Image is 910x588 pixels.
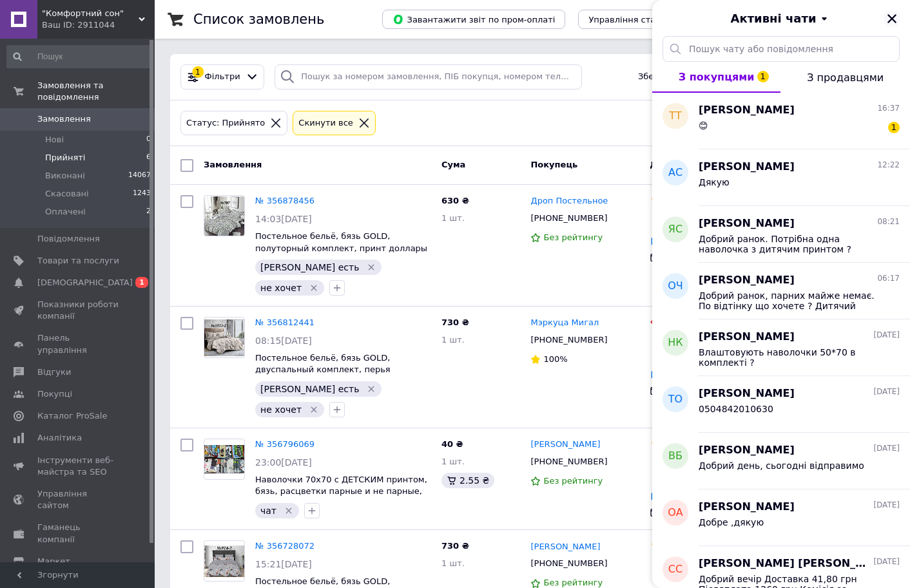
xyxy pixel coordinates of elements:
span: 1 шт. [441,335,465,345]
span: З покупцями [679,71,755,83]
div: [PHONE_NUMBER] [528,555,610,572]
span: Управління статусами [588,15,687,24]
span: 14067 [128,170,151,182]
span: Доставка та оплата [650,160,745,169]
div: 1 [192,66,204,78]
span: [PERSON_NAME] [699,273,795,288]
span: Прийняті [45,152,85,164]
span: ВБ [668,449,682,464]
span: Товари та послуги [37,255,119,267]
span: 630 ₴ [441,196,469,205]
span: Маркет [37,556,70,567]
span: Повідомлення [37,233,100,245]
span: 08:15[DATE] [255,336,312,346]
div: [PHONE_NUMBER] [528,210,610,227]
span: 1 [135,277,148,288]
span: Управління сайтом [37,488,119,511]
span: [DATE] [873,443,900,454]
span: 1243 [133,188,151,200]
span: Влаштовують наволочки 50*70 в комплекті ? [699,347,882,368]
span: Показники роботи компанії [37,299,119,322]
span: 6 [146,152,151,164]
span: Добрий ранок, парних майже немає. По відтінку що хочете ? Дитячий принт не підійде ? [699,290,882,311]
svg: Видалити мітку [366,262,376,272]
img: Фото товару [204,545,244,577]
span: Аналітика [37,432,82,444]
span: 2 [146,206,151,218]
span: Інструменти веб-майстра та SEO [37,455,119,478]
span: Гаманець компанії [37,522,119,545]
a: Фото товару [204,439,245,480]
span: З продавцями [807,71,884,84]
span: [DATE] [873,556,900,567]
button: НК[PERSON_NAME][DATE]Влаштовують наволочки 50*70 в комплекті ? [652,319,910,376]
span: 15:21[DATE] [255,559,312,569]
span: Фільтри [205,71,240,83]
input: Пошук чату або повідомлення [663,36,900,62]
span: Замовлення [204,160,262,169]
a: Дроп Постельное [530,195,608,207]
span: ОЧ [668,279,683,294]
h1: Список замовлень [193,12,324,27]
span: 08:21 [877,216,900,227]
span: [PERSON_NAME] [699,500,795,515]
span: [PERSON_NAME] [699,443,795,458]
span: [PERSON_NAME] [699,216,795,231]
span: Cума [441,160,465,169]
span: Замовлення [37,113,91,125]
span: Без рейтингу [543,578,603,587]
span: [PERSON_NAME] есть [260,384,359,394]
a: Фото товару [204,540,245,582]
span: ОА [668,506,683,520]
a: Мэркуца Мигал [530,317,599,329]
a: Наволочки 70х70 с ДЕТСКИМ принтом, бязь, расцветки парные и не парные, разноцветные, распродажа с... [255,475,427,508]
span: не хочет [260,283,302,293]
span: Нові [45,134,64,146]
a: [PERSON_NAME] [530,439,600,451]
span: [DATE] [873,386,900,397]
a: Фото товару [204,317,245,358]
div: Статус: Прийнято [184,117,267,130]
button: Активні чати [688,10,874,27]
button: ТО[PERSON_NAME][DATE]0504842010630 [652,376,910,433]
span: 23:00[DATE] [255,457,312,468]
span: Добрий ранок. Потрібна одна наволочка з дитячим принтом ? [699,234,882,254]
a: [PERSON_NAME] [530,541,600,553]
div: [PHONE_NUMBER] [528,332,610,348]
button: ОА[PERSON_NAME][DATE]Добре ,дякую [652,489,910,546]
span: Завантажити звіт по пром-оплаті [392,14,555,25]
span: 😊 [699,120,708,131]
span: Виконані [45,170,85,182]
span: 730 ₴ [441,541,469,551]
span: 40 ₴ [441,439,463,449]
a: Фото товару [204,195,245,236]
div: Ваш ID: 2911044 [42,19,155,31]
span: [PERSON_NAME] [699,386,795,401]
span: [DATE] [873,500,900,511]
input: Пошук [6,45,152,68]
a: Постельное бельё, бязь GOLD, полуторный комплект, принт доллары [255,231,427,253]
span: Без рейтингу [543,232,603,242]
span: [DEMOGRAPHIC_DATA] [37,277,133,289]
span: НК [668,336,682,350]
span: Панель управління [37,332,119,356]
span: Замовлення та повідомлення [37,80,155,103]
span: 0504842010630 [699,404,773,414]
button: ВБ[PERSON_NAME][DATE]Добрий день, сьогодні відправимо [652,433,910,489]
span: не хочет [260,404,302,415]
a: № 356796069 [255,439,315,449]
span: 06:17 [877,273,900,284]
a: Постельное бельё, бязь GOLD, двуспальный комплект, перья компаньон [255,353,391,386]
button: З продавцями [780,62,910,93]
a: № 356878456 [255,196,315,205]
button: Управління статусами [578,10,697,29]
span: [PERSON_NAME] [PERSON_NAME] [699,556,871,571]
svg: Видалити мітку [366,384,376,394]
span: ТТ [669,109,682,124]
div: [PHONE_NUMBER] [528,453,610,470]
span: АС [668,166,682,180]
span: 12:22 [877,160,900,171]
img: Фото товару [204,445,244,474]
